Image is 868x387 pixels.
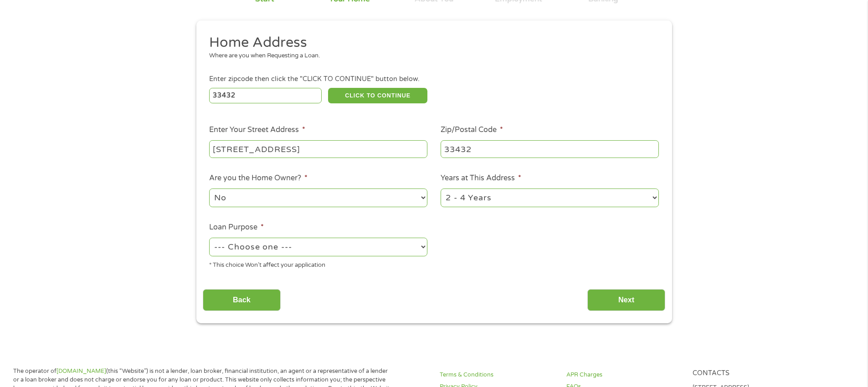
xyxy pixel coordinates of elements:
[209,51,652,61] div: Where are you when Requesting a Loan.
[566,371,682,379] a: APR Charges
[209,258,427,270] div: * This choice Won’t affect your application
[209,173,308,183] label: Are you the Home Owner?
[209,34,652,52] h2: Home Address
[441,125,503,135] label: Zip/Postal Code
[209,223,264,232] label: Loan Purpose
[328,88,427,103] button: CLICK TO CONTINUE
[587,289,665,311] input: Next
[693,369,808,378] h4: Contacts
[209,74,658,84] div: Enter zipcode then click the "CLICK TO CONTINUE" button below.
[209,88,322,103] input: Enter Zipcode (e.g 01510)
[440,371,555,379] a: Terms & Conditions
[441,173,521,183] label: Years at This Address
[209,140,427,158] input: 1 Main Street
[209,125,305,135] label: Enter Your Street Address
[56,367,106,375] a: [DOMAIN_NAME]
[203,289,281,311] input: Back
